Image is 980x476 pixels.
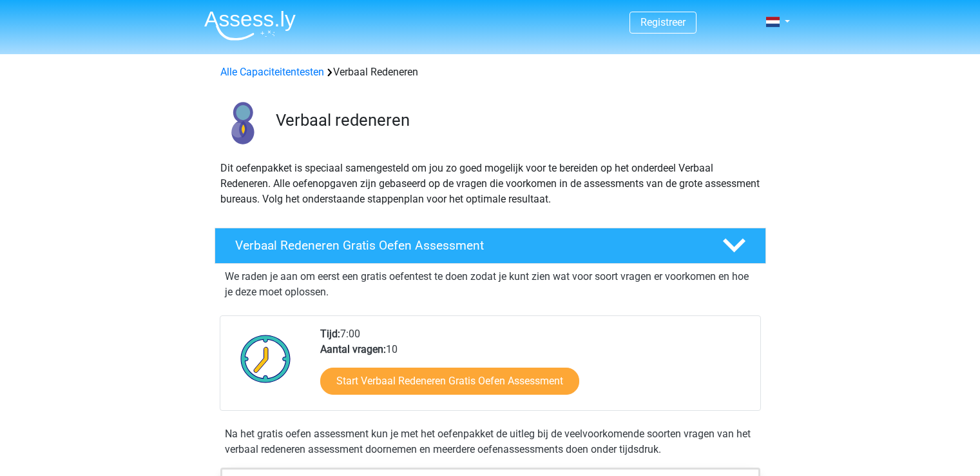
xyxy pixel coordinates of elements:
div: Na het gratis oefen assessment kun je met het oefenpakket de uitleg bij de veelvoorkomende soorte... [220,426,761,457]
div: Verbaal Redeneren [215,64,765,80]
img: Klok [233,326,298,391]
div: 7:00 10 [311,326,760,410]
h3: Verbaal redeneren [276,110,756,130]
a: Alle Capaciteitentesten [220,66,324,78]
b: Tijd: [320,328,340,340]
b: Aantal vragen: [320,343,386,355]
p: Dit oefenpakket is speciaal samengesteld om jou zo goed mogelijk voor te bereiden op het onderdee... [220,161,760,207]
a: Verbaal Redeneren Gratis Oefen Assessment [209,228,771,264]
a: Start Verbaal Redeneren Gratis Oefen Assessment [320,368,579,395]
img: Assessly [204,10,296,41]
p: We raden je aan om eerst een gratis oefentest te doen zodat je kunt zien wat voor soort vragen er... [225,269,756,300]
img: verbaal redeneren [215,95,270,150]
a: Registreer [640,16,686,28]
h4: Verbaal Redeneren Gratis Oefen Assessment [235,238,702,253]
